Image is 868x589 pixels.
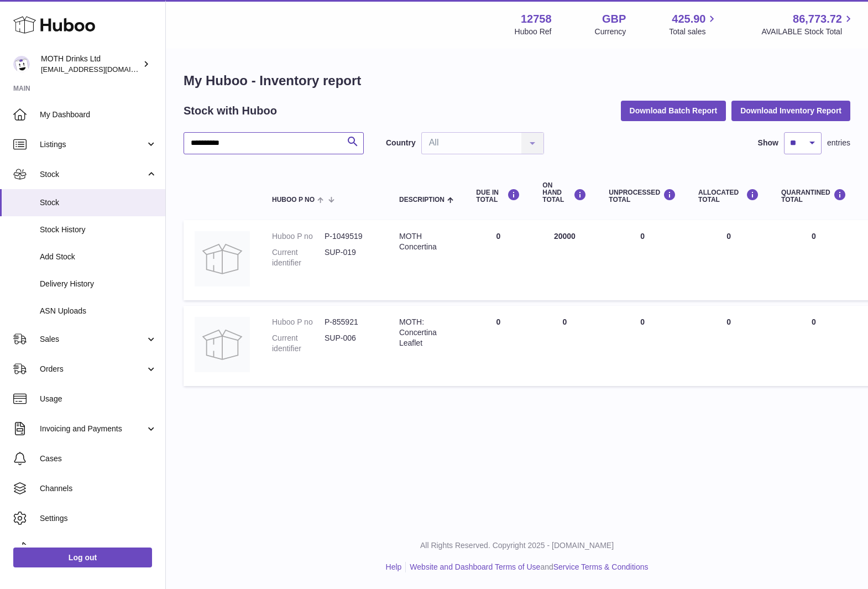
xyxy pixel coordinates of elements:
img: orders@mothdrinks.com [13,56,30,72]
dt: Huboo P no [272,317,325,327]
div: ALLOCATED Total [698,189,759,204]
span: Cases [40,454,157,464]
dt: Huboo P no [272,231,325,242]
td: 0 [465,220,531,300]
button: Download Batch Report [621,101,726,121]
a: Website and Dashboard Terms of Use [410,562,540,571]
span: AVAILABLE Stock Total [761,27,855,37]
td: 0 [687,220,770,300]
strong: 12758 [521,12,552,27]
h2: Stock with Huboo [184,103,277,118]
span: Stock [40,197,157,208]
a: Help [386,562,402,571]
span: 86,773.72 [793,12,842,27]
dd: P-1049519 [325,231,377,242]
div: UNPROCESSED Total [609,189,676,204]
div: MOTH: Concertina Leaflet [399,317,454,348]
span: ASN Uploads [40,306,157,316]
button: Download Inventory Report [731,101,850,121]
dd: SUP-006 [325,333,377,354]
dd: SUP-019 [325,247,377,268]
span: [EMAIL_ADDRESS][DOMAIN_NAME] [41,65,163,74]
td: 0 [687,306,770,386]
strong: GBP [602,12,626,27]
td: 20000 [531,220,598,300]
span: Settings [40,513,157,524]
td: 0 [531,306,598,386]
span: Returns [40,543,157,554]
dd: P-855921 [325,317,377,327]
label: Show [758,138,778,148]
td: 0 [465,306,531,386]
td: 0 [598,220,687,300]
span: Invoicing and Payments [40,424,145,434]
span: 425.90 [672,12,705,27]
a: 86,773.72 AVAILABLE Stock Total [761,12,855,37]
span: Add Stock [40,252,157,262]
img: product image [195,231,250,286]
span: Sales [40,334,145,345]
img: product image [195,317,250,372]
span: Total sales [669,27,718,37]
span: My Dashboard [40,110,157,120]
span: entries [827,138,850,148]
span: Channels [40,483,157,494]
span: 0 [812,317,816,326]
label: Country [386,138,416,148]
span: Delivery History [40,279,157,289]
span: Description [399,196,445,204]
div: Huboo Ref [515,27,552,37]
div: MOTH Concertina [399,231,454,252]
span: 0 [812,232,816,241]
div: Currency [595,27,626,37]
a: Log out [13,548,152,567]
span: Huboo P no [272,196,315,204]
span: Orders [40,364,145,374]
dt: Current identifier [272,333,325,354]
a: 425.90 Total sales [669,12,718,37]
div: MOTH Drinks Ltd [41,54,140,75]
td: 0 [598,306,687,386]
dt: Current identifier [272,247,325,268]
div: QUARANTINED Total [781,189,846,204]
span: Listings [40,139,145,150]
li: and [406,562,648,572]
div: ON HAND Total [542,182,587,204]
p: All Rights Reserved. Copyright 2025 - [DOMAIN_NAME] [175,540,859,551]
a: Service Terms & Conditions [553,562,649,571]
h1: My Huboo - Inventory report [184,72,850,90]
div: DUE IN TOTAL [476,189,520,204]
span: Stock History [40,225,157,235]
span: Stock [40,169,145,180]
span: Usage [40,394,157,404]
